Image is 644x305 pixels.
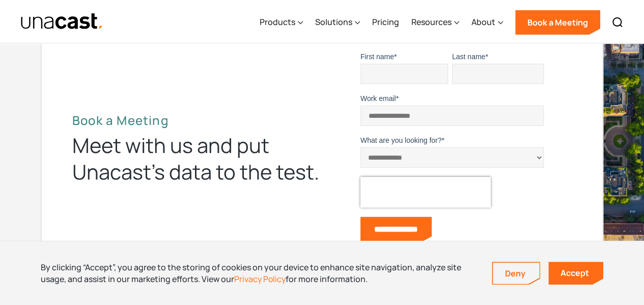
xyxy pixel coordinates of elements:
span: Last name [452,53,485,61]
a: Book a Meeting [515,10,600,35]
img: Unacast text logo [20,13,103,31]
a: Deny [493,263,540,284]
div: About [471,2,503,43]
div: Meet with us and put Unacast’s data to the test. [72,132,322,185]
span: First name [360,53,394,61]
div: Solutions [315,2,360,43]
div: Products [260,2,303,43]
a: home [20,13,103,31]
div: By clicking “Accept”, you agree to the storing of cookies on your device to enhance site navigati... [41,262,477,285]
div: About [471,16,495,28]
span: What are you looking for? [360,136,442,144]
img: Search icon [611,16,624,29]
h2: Book a Meeting [72,113,322,128]
a: Privacy Policy [234,273,286,285]
div: Resources [411,2,459,43]
a: Accept [548,262,603,285]
iframe: reCAPTCHA [360,177,491,208]
span: Work email [360,94,396,103]
div: Products [260,16,295,28]
a: Pricing [372,2,399,43]
div: Resources [411,16,452,28]
div: Solutions [315,16,352,28]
